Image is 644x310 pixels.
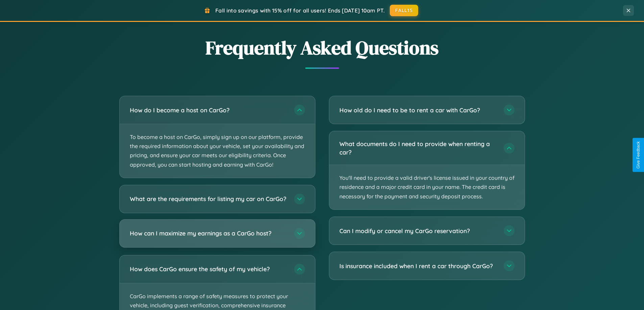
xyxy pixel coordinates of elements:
[130,265,287,273] h3: How does CarGo ensure the safety of my vehicle?
[130,195,287,203] h3: What are the requirements for listing my car on CarGo?
[130,106,287,114] h3: How do I become a host on CarGo?
[339,227,497,235] h3: Can I modify or cancel my CarGo reservation?
[215,7,385,14] span: Fall into savings with 15% off for all users! Ends [DATE] 10am PT.
[339,140,497,156] h3: What documents do I need to provide when renting a car?
[130,229,287,237] h3: How can I maximize my earnings as a CarGo host?
[119,35,525,61] h2: Frequently Asked Questions
[636,141,641,169] div: Give Feedback
[390,5,418,16] button: FALL15
[120,124,315,178] p: To become a host on CarGo, simply sign up on our platform, provide the required information about...
[329,165,525,209] p: You'll need to provide a valid driver's license issued in your country of residence and a major c...
[339,106,497,114] h3: How old do I need to be to rent a car with CarGo?
[339,262,497,270] h3: Is insurance included when I rent a car through CarGo?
